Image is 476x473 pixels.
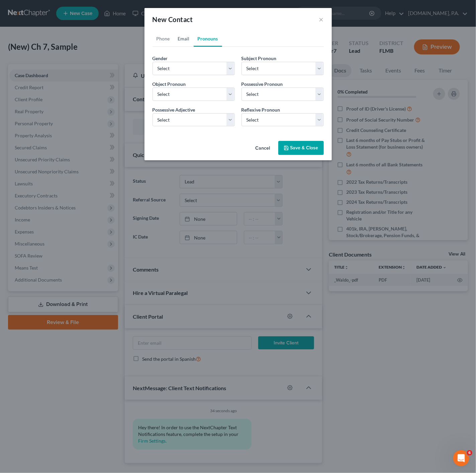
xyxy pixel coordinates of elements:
[194,31,222,47] a: Pronouns
[153,107,195,113] span: Possessive Adjective
[242,81,283,87] span: Possessive Pronoun
[278,141,324,155] button: Save & Close
[467,450,472,456] span: 6
[242,55,277,61] span: Subject Pronoun
[319,15,324,23] button: ×
[453,450,469,466] iframe: Intercom live chat
[153,31,174,47] a: Phone
[153,81,186,87] span: Object Pronoun
[153,55,168,61] span: Gender
[250,142,276,155] button: Cancel
[242,107,280,113] span: Reflexive Pronoun
[174,31,194,47] a: Email
[153,15,193,23] span: New Contact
